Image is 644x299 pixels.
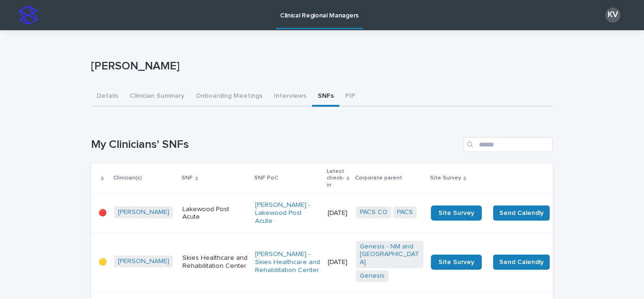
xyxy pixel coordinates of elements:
h1: My Clinicians' SNFs [91,138,460,152]
button: Details [91,87,124,107]
button: PIP [339,87,361,107]
p: Lakewood Post Acute [182,205,248,222]
a: PACS CO [360,208,388,216]
a: [PERSON_NAME] [118,208,169,216]
a: [PERSON_NAME] - Lakewood Post Acute [255,201,320,225]
p: SNF [182,173,193,183]
span: Send Calendly [499,257,544,267]
p: [DATE] [328,258,348,266]
p: 🟡 [99,258,107,266]
p: Latest check-in [327,166,344,190]
tr: 🔴[PERSON_NAME] Lakewood Post Acute[PERSON_NAME] - Lakewood Post Acute [DATE]PACS CO PACS Site Sur... [91,194,620,233]
button: Clinician Summary [124,87,190,107]
button: Interviews [268,87,312,107]
p: SNF PoC [254,173,278,183]
p: Site Survey [430,173,461,183]
tr: 🟡[PERSON_NAME] Skies Healthcare and Rehabilitation Center[PERSON_NAME] - Skies Healthcare and Reh... [91,233,620,291]
a: PACS [397,208,413,216]
button: Send Calendly [493,205,550,221]
span: Site Survey [438,259,474,265]
img: stacker-logo-s-only.png [19,6,38,25]
p: Clinician(s) [113,173,142,183]
p: [PERSON_NAME] [91,60,549,73]
input: Search [463,137,553,152]
button: SNFs [312,87,339,107]
button: Send Calendly [493,255,550,270]
p: Skies Healthcare and Rehabilitation Center [182,254,248,270]
a: Genesis - NM and [GEOGRAPHIC_DATA] [360,243,420,266]
div: KV [605,8,620,23]
a: [PERSON_NAME] [118,257,169,265]
button: Onboarding Meetings [190,87,268,107]
p: [DATE] [328,209,348,217]
a: Genesis [360,272,385,280]
a: Site Survey [431,205,482,221]
a: [PERSON_NAME] - Skies Healthcare and Rehabilitation Center [255,250,320,274]
p: Corporate parent [355,173,402,183]
span: Send Calendly [499,208,544,218]
a: Site Survey [431,255,482,270]
span: Site Survey [438,210,474,216]
p: 🔴 [99,209,107,217]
